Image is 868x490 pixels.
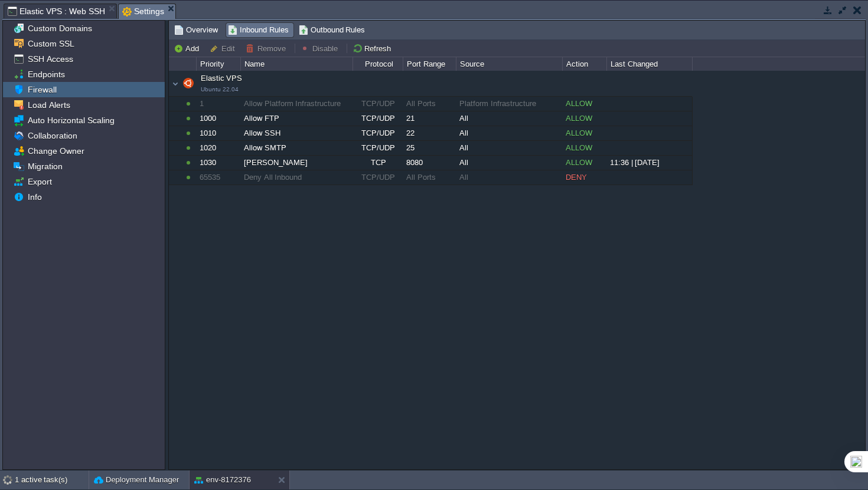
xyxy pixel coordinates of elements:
[563,111,606,126] div: ALLOW
[25,115,116,126] a: Auto Horizontal Scaling
[299,24,366,37] span: Outbound Rules
[25,130,79,141] a: Collaboration
[15,471,89,489] div: 1 active task(s)
[403,156,455,170] div: 8080
[353,170,402,185] div: TCP/UDP
[25,176,54,187] a: Export
[241,156,352,170] div: [PERSON_NAME]
[197,126,240,140] div: 1010
[174,43,203,54] button: Add
[353,141,402,155] div: TCP/UDP
[353,156,402,170] div: TCP
[25,84,58,95] a: Firewall
[182,74,242,93] span: Elastic VPS
[25,146,86,156] a: Change Owner
[607,156,691,170] div: 11:36 | [DATE]
[353,43,394,54] button: Refresh
[210,43,239,54] button: Edit
[457,57,562,71] div: Source
[563,126,606,140] div: ALLOW
[563,57,606,71] div: Action
[25,54,75,64] a: SSH Access
[563,156,606,170] div: ALLOW
[8,4,105,18] span: Elastic VPS : Web SSH
[228,24,289,37] span: Inbound Rules
[25,38,76,49] a: Custom SSL
[197,57,240,71] div: Priority
[403,111,455,126] div: 21
[25,23,94,34] a: Custom Domains
[197,170,240,185] div: 65535
[25,69,67,80] a: Endpoints
[353,111,402,126] div: TCP/UDP
[197,97,240,111] div: 1
[353,126,402,140] div: TCP/UDP
[197,141,240,155] div: 1020
[241,97,352,111] div: Allow Platform Infrastructure
[404,57,456,71] div: Port Range
[456,170,562,185] div: All
[242,57,353,71] div: Name
[354,57,403,71] div: Protocol
[456,97,562,111] div: Platform Infrastructure
[25,192,44,202] a: Info
[197,111,240,126] div: 1000
[608,57,692,71] div: Last Changed
[241,170,352,185] div: Deny All Inbound
[563,97,606,111] div: ALLOW
[94,474,179,486] button: Deployment Manager
[353,97,402,111] div: TCP/UDP
[246,43,289,54] button: Remove
[197,156,240,170] div: 1030
[174,24,218,37] span: Overview
[241,141,352,155] div: Allow SMTP
[25,161,64,172] a: Migration
[403,97,455,111] div: All Ports
[456,141,562,155] div: All
[241,126,352,140] div: Allow SSH
[25,100,72,110] a: Load Alerts
[456,156,562,170] div: All
[122,4,164,19] span: Settings
[456,111,562,126] div: All
[563,170,606,185] div: DENY
[403,170,455,185] div: All Ports
[301,43,341,54] button: Disable
[241,111,352,126] div: Allow FTP
[563,141,606,155] div: ALLOW
[403,126,455,140] div: 22
[403,141,455,155] div: 25
[201,86,239,93] span: Ubuntu 22.04
[456,126,562,140] div: All
[194,474,251,486] button: env-8172376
